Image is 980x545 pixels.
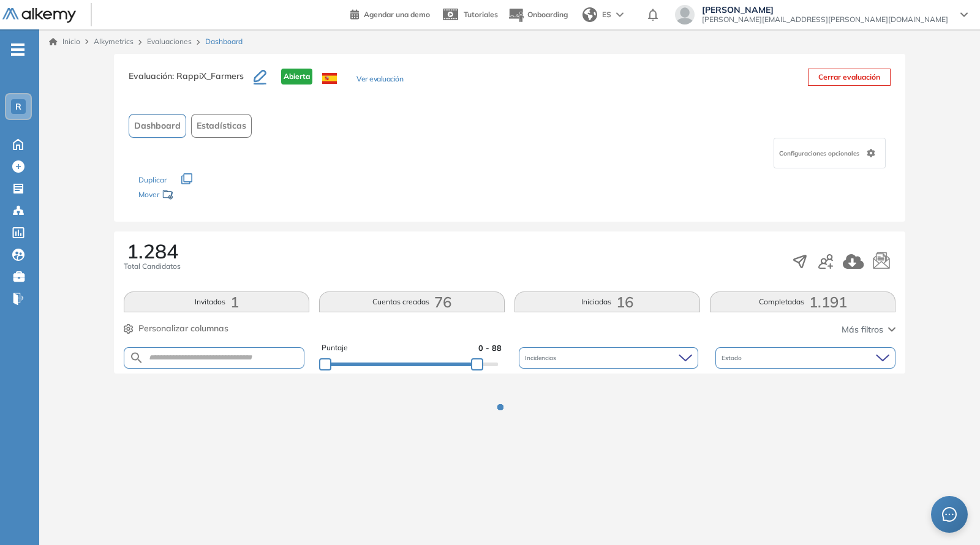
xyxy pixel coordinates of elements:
button: Completadas1.191 [710,291,895,312]
span: Alkymetrics [94,37,134,46]
button: Dashboard [129,114,186,138]
div: Estado [715,347,895,369]
span: ES [602,9,611,20]
span: [PERSON_NAME][EMAIL_ADDRESS][PERSON_NAME][DOMAIN_NAME] [702,15,948,24]
span: 1.284 [127,241,178,261]
span: Dashboard [205,36,243,47]
button: Más filtros [842,323,895,336]
button: Iniciadas16 [514,291,700,312]
button: Onboarding [508,2,568,28]
span: Más filtros [842,323,883,336]
span: [PERSON_NAME] [702,5,948,15]
span: Puntaje [322,342,348,354]
button: Cerrar evaluación [808,69,891,86]
i: - [11,48,24,51]
span: Estadísticas [197,119,246,132]
div: Incidencias [519,347,699,369]
span: Tutoriales [464,10,498,19]
span: : RappiX_Farmers [172,70,244,81]
span: Configuraciones opcionales [779,149,862,158]
span: Dashboard [134,119,181,132]
span: Agendar una demo [364,10,430,19]
span: Total Candidatos [124,261,181,272]
button: Personalizar columnas [124,322,228,335]
h3: Evaluación [129,69,254,94]
img: Logo [2,8,76,23]
span: 0 - 88 [478,342,502,354]
span: Duplicar [138,175,167,184]
img: SEARCH_ALT [129,350,144,366]
span: Onboarding [527,10,568,19]
span: Abierta [281,69,312,85]
a: Agendar una demo [350,6,430,21]
span: R [15,102,21,111]
button: Estadísticas [191,114,252,138]
span: Incidencias [525,353,559,363]
button: Cuentas creadas76 [319,291,505,312]
a: Evaluaciones [147,37,192,46]
button: Ver evaluación [356,73,403,86]
span: Estado [722,353,744,363]
img: arrow [616,12,624,17]
div: Mover [138,184,261,207]
span: message [941,506,957,522]
button: Invitados1 [124,291,309,312]
span: Personalizar columnas [138,322,228,335]
div: Configuraciones opcionales [774,138,886,168]
img: ESP [322,73,337,84]
img: world [582,7,597,22]
a: Inicio [49,36,80,47]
